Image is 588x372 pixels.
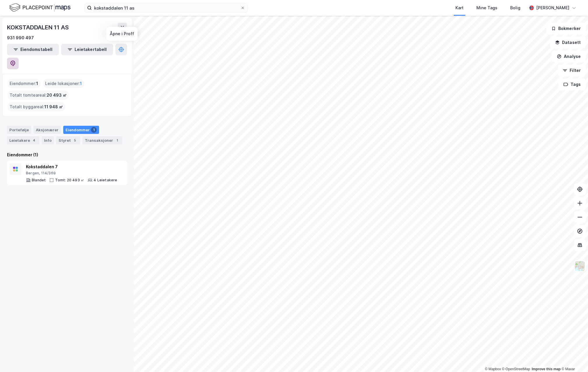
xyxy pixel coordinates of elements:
div: Kokstaddalen 7 [26,163,117,170]
div: Kart [455,4,464,11]
div: Portefølje [7,126,31,134]
div: Leide lokasjoner : [43,79,84,88]
div: 4 Leietakere [94,178,117,183]
div: Bolig [510,4,520,11]
div: KOKSTADDALEN 11 AS [7,23,70,32]
button: Bokmerker [546,23,586,34]
div: Tomt: 20 493 ㎡ [55,178,84,183]
div: Mine Tags [476,4,497,11]
div: Eiendommer (1) [7,151,127,158]
button: Leietakertabell [61,44,113,55]
span: 1 [80,80,82,87]
div: Info [42,136,54,144]
span: 11 948 ㎡ [44,103,63,110]
div: 931 990 497 [7,34,34,41]
button: Eiendomstabell [7,44,59,55]
div: Aksjonærer [34,126,61,134]
div: Transaksjoner [82,136,122,144]
div: Totalt byggareal : [7,102,65,111]
div: 1 [114,137,120,143]
div: Styret [56,136,80,144]
div: [PERSON_NAME] [536,4,569,11]
img: Z [574,261,585,272]
div: Eiendommer [63,126,99,134]
button: Tags [559,79,586,90]
span: 20 493 ㎡ [47,92,67,99]
div: Bergen, 114/369 [26,171,117,176]
button: Filter [558,65,586,76]
input: Søk på adresse, matrikkel, gårdeiere, leietakere eller personer [92,3,240,12]
div: Totalt tomteareal : [7,91,69,100]
img: logo.f888ab2527a4732fd821a326f86c7f29.svg [9,3,71,13]
iframe: Chat Widget [559,344,588,372]
div: 4 [31,137,37,143]
div: Eiendommer : [7,79,41,88]
span: 1 [36,80,38,87]
div: 1 [91,127,97,133]
a: Improve this map [532,367,561,371]
div: Blandet [32,178,46,183]
button: Analyse [552,51,586,62]
button: Datasett [550,37,586,48]
div: Leietakere [7,136,39,144]
div: 5 [72,137,78,143]
a: OpenStreetMap [502,367,530,371]
a: Mapbox [485,367,501,371]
